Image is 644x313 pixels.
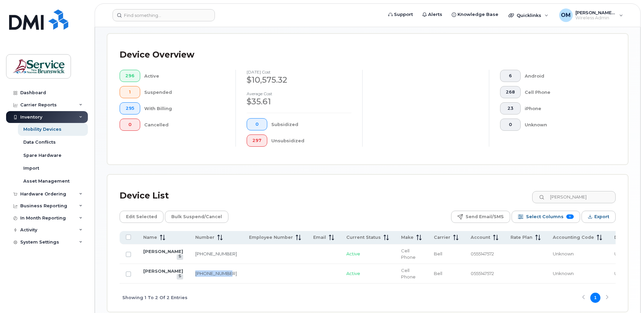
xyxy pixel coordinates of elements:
span: Alerts [428,11,442,18]
a: [PHONE_NUMBER] [195,251,237,256]
span: 23 [506,106,515,111]
span: Cell Phone [401,248,416,260]
button: Send Email/SMS [451,211,510,223]
span: Showing 1 To 2 Of 2 Entries [122,293,188,303]
input: Search Device List ... [532,191,616,203]
span: Email [313,234,326,241]
span: 1 [125,89,134,95]
div: Subsidized [271,118,352,130]
a: Support [383,8,418,21]
span: Unknown [553,251,574,256]
span: Export [594,212,609,222]
span: Account [471,234,490,241]
button: 296 [120,70,140,82]
span: Accounting Code [553,234,594,241]
button: 23 [500,102,521,114]
span: Select Columns [526,212,564,222]
div: Unsubsidized [271,134,352,147]
span: Make [401,234,414,241]
div: iPhone [525,102,605,114]
button: Export [581,211,616,223]
button: 297 [247,134,267,147]
button: Page 1 [590,293,600,303]
a: Knowledge Base [447,8,503,21]
div: $10,575.32 [247,74,351,86]
span: 6 [506,73,515,79]
span: Send Email/SMS [466,212,504,222]
button: 0 [120,119,140,131]
span: Active [346,271,360,276]
span: Bulk Suspend/Cancel [171,212,222,222]
div: Device Overview [120,46,194,64]
div: Suspended [144,86,225,98]
span: Unknown [553,271,574,276]
button: Select Columns 11 [512,211,580,223]
button: 6 [500,70,521,82]
div: With Billing [144,102,225,114]
span: 0 [252,122,262,127]
div: Oliveira, Michael (DNRED/MRNDE-DAAF/MAAP) [554,8,628,22]
input: Find something... [113,9,215,21]
span: Unknown [614,251,635,256]
button: 0 [500,119,521,131]
a: [PERSON_NAME] [143,268,183,274]
h4: Average cost [247,91,351,96]
span: Rate Plan [511,234,532,241]
button: Edit Selected [120,211,164,223]
span: Knowledge Base [457,11,498,18]
button: 0 [247,118,267,130]
h4: [DATE] cost [247,70,351,74]
div: Device List [120,187,169,205]
span: Bell [434,271,442,276]
span: Quicklinks [517,13,541,18]
div: Quicklinks [504,8,553,22]
span: Employee Number [249,234,293,241]
span: 296 [125,73,134,79]
span: Carrier [434,234,450,241]
button: 295 [120,102,140,114]
button: 268 [500,86,521,98]
div: Active [144,70,225,82]
a: View Last Bill [177,254,183,259]
span: Current Status [346,234,381,241]
a: [PERSON_NAME] [143,249,183,254]
span: Number [195,234,215,241]
button: 1 [120,86,140,98]
span: 0555147572 [471,251,494,256]
span: [PERSON_NAME] (DNRED/MRNDE-DAAF/MAAP) [575,10,616,15]
span: 268 [506,89,515,95]
span: Active [346,251,360,256]
a: [PHONE_NUMBER] [195,271,237,276]
span: 0 [125,122,134,127]
span: Unknown [614,271,635,276]
span: 0555147572 [471,271,494,276]
span: 295 [125,106,134,111]
span: Edit Selected [126,212,157,222]
span: 0 [506,122,515,127]
button: Bulk Suspend/Cancel [165,211,228,223]
a: Alerts [418,8,447,21]
span: OM [561,11,571,19]
div: Android [525,70,605,82]
span: 297 [252,138,262,143]
span: 11 [566,214,574,219]
span: Cell Phone [401,268,416,279]
div: Cancelled [144,119,225,131]
span: Name [143,234,157,241]
div: $35.61 [247,96,351,107]
span: Bell [434,251,442,256]
span: Support [394,11,413,18]
div: Unknown [525,119,605,131]
span: Wireless Admin [575,15,616,21]
div: Cell Phone [525,86,605,98]
a: View Last Bill [177,274,183,279]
